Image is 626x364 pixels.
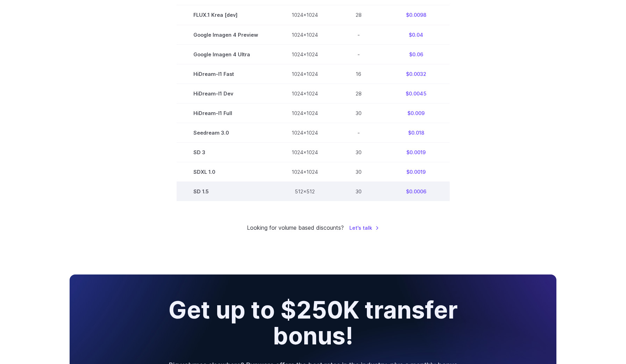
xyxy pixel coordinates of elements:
[383,25,450,44] td: $0.04
[383,84,450,103] td: $0.0045
[275,44,335,64] td: 1024x1024
[383,123,450,142] td: $0.018
[275,162,335,181] td: 1024x1024
[335,64,383,84] td: 16
[247,223,344,233] small: Looking for volume based discounts?
[383,162,450,181] td: $0.0019
[383,181,450,201] td: $0.0006
[335,181,383,201] td: 30
[136,297,490,349] h2: Get up to $250K transfer bonus!
[275,181,335,201] td: 512x512
[177,5,275,25] td: FLUX.1 Krea [dev]
[335,44,383,64] td: -
[335,5,383,25] td: 28
[383,64,450,84] td: $0.0032
[177,103,275,123] td: HiDream-I1 Full
[177,123,275,142] td: Seedream 3.0
[177,25,275,44] td: Google Imagen 4 Preview
[275,64,335,84] td: 1024x1024
[177,44,275,64] td: Google Imagen 4 Ultra
[383,103,450,123] td: $0.009
[275,25,335,44] td: 1024x1024
[383,44,450,64] td: $0.06
[335,162,383,181] td: 30
[383,5,450,25] td: $0.0098
[349,224,379,232] a: Let's talk
[275,123,335,142] td: 1024x1024
[275,103,335,123] td: 1024x1024
[335,25,383,44] td: -
[177,142,275,162] td: SD 3
[275,142,335,162] td: 1024x1024
[335,84,383,103] td: 28
[335,142,383,162] td: 30
[335,103,383,123] td: 30
[335,123,383,142] td: -
[177,181,275,201] td: SD 1.5
[275,84,335,103] td: 1024x1024
[275,5,335,25] td: 1024x1024
[177,84,275,103] td: HiDream-I1 Dev
[177,64,275,84] td: HiDream-I1 Fast
[177,162,275,181] td: SDXL 1.0
[383,142,450,162] td: $0.0019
